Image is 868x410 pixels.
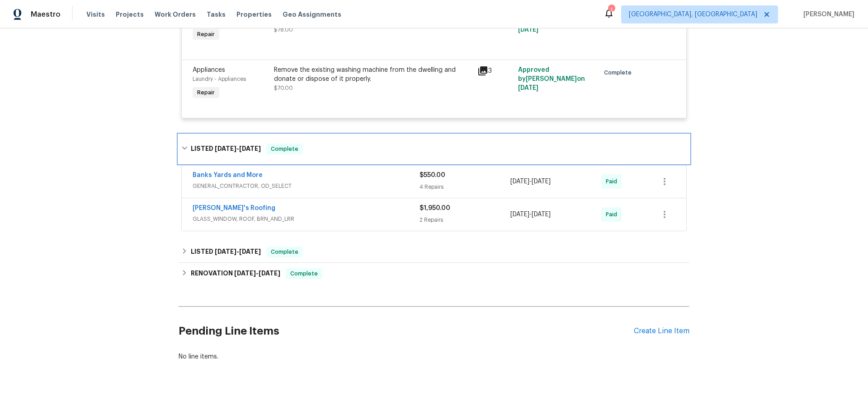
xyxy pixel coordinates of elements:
[179,135,689,163] div: LISTED [DATE]-[DATE]Complete
[207,11,226,18] span: Tasks
[274,65,472,84] div: Remove the existing washing machine from the dwelling and donate or dispose of it properly.
[510,211,529,218] span: [DATE]
[420,215,510,224] div: 2 Repairs
[267,247,302,256] span: Complete
[532,178,551,185] span: [DATE]
[283,10,341,19] span: Geo Assignments
[193,172,263,178] a: Banks Yards and More
[191,247,261,257] h6: LISTED
[234,270,280,276] span: -
[179,352,689,361] div: No line items.
[420,182,510,191] div: 4 Repairs
[193,76,246,82] span: Laundry - Appliances
[239,248,261,255] span: [DATE]
[193,182,420,191] span: GENERAL_CONTRACTOR, OD_SELECT
[274,85,293,91] span: $70.00
[267,144,302,154] span: Complete
[179,241,689,263] div: LISTED [DATE]-[DATE]Complete
[215,145,236,152] span: [DATE]
[86,10,105,19] span: Visits
[215,145,261,152] span: -
[510,177,551,186] span: -
[179,263,689,284] div: RENOVATION [DATE]-[DATE]Complete
[287,269,321,278] span: Complete
[800,10,854,19] span: [PERSON_NAME]
[193,88,218,97] span: Repair
[606,210,621,219] span: Paid
[193,30,218,39] span: Repair
[155,10,196,19] span: Work Orders
[604,68,635,77] span: Complete
[191,268,280,279] h6: RENOVATION
[193,214,420,224] span: GLASS_WINDOW, ROOF, BRN_AND_LRR
[236,10,272,19] span: Properties
[518,85,538,91] span: [DATE]
[510,210,551,219] span: -
[634,327,689,335] div: Create Line Item
[606,177,621,186] span: Paid
[608,5,614,14] div: 1
[239,145,261,152] span: [DATE]
[518,27,538,33] span: [DATE]
[31,10,61,19] span: Maestro
[116,10,144,19] span: Projects
[629,10,757,19] span: [GEOGRAPHIC_DATA], [GEOGRAPHIC_DATA]
[420,172,445,178] span: $550.00
[477,65,513,76] div: 3
[215,248,261,255] span: -
[193,67,225,73] span: Appliances
[259,270,280,276] span: [DATE]
[420,205,450,211] span: $1,950.00
[179,310,634,352] h2: Pending Line Items
[532,211,551,218] span: [DATE]
[191,144,261,154] h6: LISTED
[193,205,275,211] a: [PERSON_NAME]'s Roofing
[518,67,585,91] span: Approved by [PERSON_NAME] on
[234,270,256,276] span: [DATE]
[510,178,529,185] span: [DATE]
[274,27,293,33] span: $78.00
[215,248,236,255] span: [DATE]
